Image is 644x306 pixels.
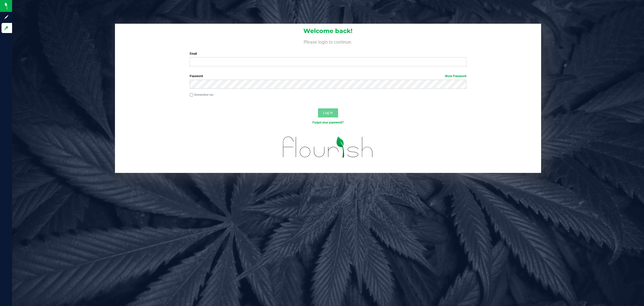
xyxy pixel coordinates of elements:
span: Password [190,74,203,78]
input: Remember me [190,93,193,97]
img: flourish_logo.svg [275,130,381,164]
inline-svg: Log in [4,25,9,30]
a: Forgot your password? [312,121,344,124]
a: Show Password [445,74,466,78]
h4: Please login to continue. [115,38,541,44]
label: Email [190,51,466,56]
label: Remember me [190,93,213,97]
h1: Welcome back! [115,28,541,34]
button: Log In [318,108,338,117]
inline-svg: Sign up [4,15,9,20]
span: Log In [323,111,333,115]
